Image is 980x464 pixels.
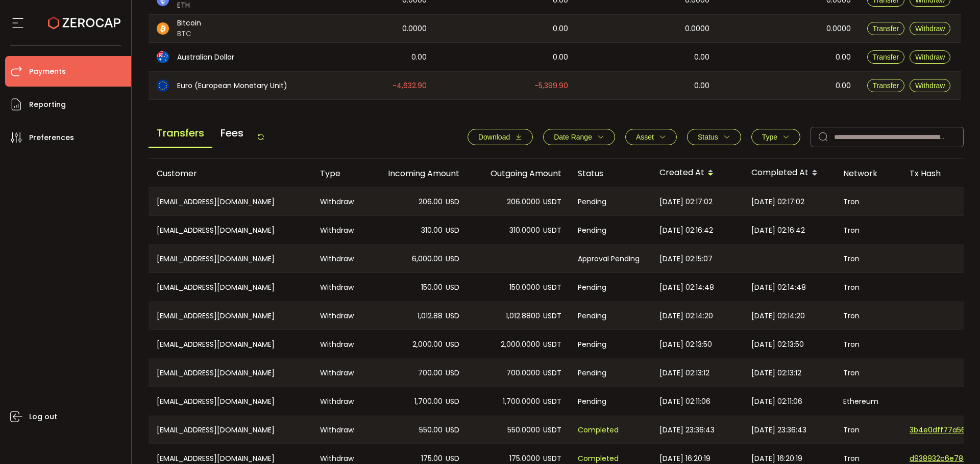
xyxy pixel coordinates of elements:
[873,81,899,90] span: Transfer
[625,129,677,145] button: Asset
[553,23,568,35] span: 0.00
[751,129,800,145] button: Type
[446,396,459,407] span: USD
[659,396,710,407] span: [DATE] 02:11:06
[835,330,901,359] div: Tron
[578,396,606,407] span: Pending
[421,225,443,236] span: 310.00
[543,129,615,145] button: Date Range
[411,51,427,63] span: 0.00
[543,282,561,293] span: USDT
[149,216,312,244] div: [EMAIL_ADDRESS][DOMAIN_NAME]
[418,367,443,379] span: 700.00
[836,51,851,63] span: 0.00
[412,253,443,265] span: 6,000.00
[915,53,945,61] span: Withdraw
[507,196,540,208] span: 206.0000
[509,225,540,236] span: 310.0000
[867,50,905,64] button: Transfer
[835,188,901,215] div: Tron
[468,129,533,145] button: Download
[687,129,741,145] button: Status
[29,410,57,424] span: Log out
[393,80,427,92] span: -4,632.90
[578,253,640,265] span: Approval Pending
[149,302,312,330] div: [EMAIL_ADDRESS][DOMAIN_NAME]
[157,79,169,92] img: eur_portfolio.svg
[478,133,510,141] span: Download
[873,53,899,61] span: Transfer
[149,188,312,215] div: [EMAIL_ADDRESS][DOMAIN_NAME]
[543,196,561,208] span: USDT
[312,302,365,330] div: Withdraw
[578,225,606,236] span: Pending
[751,225,805,236] span: [DATE] 02:16:42
[659,225,713,236] span: [DATE] 02:16:42
[212,119,252,147] span: Fees
[659,424,715,436] span: [DATE] 23:36:43
[446,424,459,436] span: USD
[503,396,540,407] span: 1,700.0000
[157,22,169,35] img: btc_portfolio.svg
[506,310,540,322] span: 1,012.8800
[312,216,365,244] div: Withdraw
[836,80,851,92] span: 0.00
[507,424,540,436] span: 550.0000
[910,50,950,64] button: Withdraw
[915,24,945,33] span: Withdraw
[402,23,427,35] span: 0.0000
[873,24,899,33] span: Transfer
[312,416,365,444] div: Withdraw
[543,225,561,236] span: USDT
[149,273,312,302] div: [EMAIL_ADDRESS][DOMAIN_NAME]
[149,416,312,444] div: [EMAIL_ADDRESS][DOMAIN_NAME]
[570,168,651,179] div: Status
[867,22,905,35] button: Transfer
[501,339,540,350] span: 2,000.0000
[835,359,901,387] div: Tron
[867,79,905,92] button: Transfer
[751,196,804,208] span: [DATE] 02:17:02
[177,18,201,29] span: Bitcoin
[29,64,66,79] span: Payments
[578,282,606,293] span: Pending
[157,51,169,63] img: aud_portfolio.svg
[312,168,365,179] div: Type
[554,133,592,141] span: Date Range
[29,97,66,112] span: Reporting
[835,245,901,272] div: Tron
[698,133,718,141] span: Status
[915,81,945,90] span: Withdraw
[149,119,212,148] span: Transfers
[659,339,712,350] span: [DATE] 02:13:50
[578,310,606,322] span: Pending
[636,133,654,141] span: Asset
[685,23,709,35] span: 0.0000
[149,387,312,416] div: [EMAIL_ADDRESS][DOMAIN_NAME]
[312,245,365,272] div: Withdraw
[312,273,365,302] div: Withdraw
[835,273,901,302] div: Tron
[751,367,801,379] span: [DATE] 02:13:12
[694,51,709,63] span: 0.00
[534,80,568,92] span: -5,399.90
[835,416,901,444] div: Tron
[751,282,806,293] span: [DATE] 02:14:48
[312,188,365,215] div: Withdraw
[659,310,713,322] span: [DATE] 02:14:20
[826,23,851,35] span: 0.0000
[543,424,561,436] span: USDT
[751,424,806,436] span: [DATE] 23:36:43
[651,165,743,182] div: Created At
[543,367,561,379] span: USDT
[659,196,713,208] span: [DATE] 02:17:02
[149,359,312,387] div: [EMAIL_ADDRESS][DOMAIN_NAME]
[149,330,312,359] div: [EMAIL_ADDRESS][DOMAIN_NAME]
[446,253,459,265] span: USD
[419,424,443,436] span: 550.00
[553,51,568,63] span: 0.00
[177,52,234,63] span: Australian Dollar
[694,80,709,92] span: 0.00
[659,253,713,265] span: [DATE] 02:15:07
[743,165,835,182] div: Completed At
